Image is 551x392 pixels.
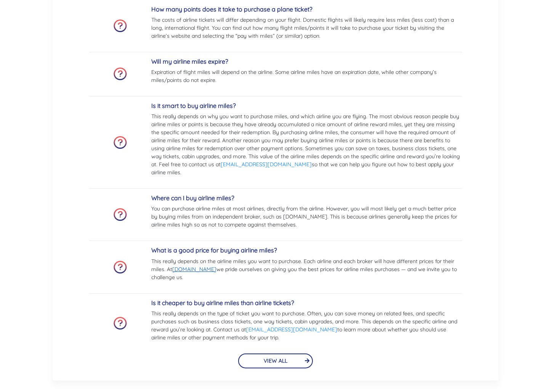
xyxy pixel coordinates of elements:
[151,247,462,254] h5: What is a good price for buying airline miles?
[151,257,462,281] p: This really depends on the airline miles you want to purchase. Each airline and each broker will ...
[114,136,127,149] img: faq-icon.png
[151,102,462,109] h5: Is it smart to buy airline miles?
[246,326,337,333] a: [EMAIL_ADDRESS][DOMAIN_NAME]
[151,6,462,13] h5: How many points does it take to purchase a plane ticket?
[221,161,312,168] a: [EMAIL_ADDRESS][DOMAIN_NAME]
[151,68,462,84] p: Expiration of flight miles will depend on the airline. Some airline miles have an expiration date...
[172,266,216,273] a: [DOMAIN_NAME]
[238,357,313,364] a: VIEW ALL
[151,16,462,40] p: The costs of airline tickets will differ depending on your flight. Domestic flights will likely r...
[151,194,462,202] h5: Where can I buy airline miles?
[151,310,462,342] p: This really depends on the type of ticket you want to purchase. Often, you can save money on rela...
[114,19,127,32] img: faq-icon.png
[114,317,127,330] img: faq-icon.png
[114,67,127,80] img: faq-icon.png
[151,299,462,307] h5: Is it cheaper to buy airline miles than airline tickets?
[151,205,462,229] p: You can purchase airline miles at most airlines, directly from the airline. However, you will mos...
[114,208,127,221] img: faq-icon.png
[151,58,462,65] h5: Will my airline miles expire?
[238,353,313,368] button: VIEW ALL
[114,261,127,274] img: faq-icon.png
[151,112,462,177] p: This really depends on why you want to purchase miles, and which airline you are flying. The most...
